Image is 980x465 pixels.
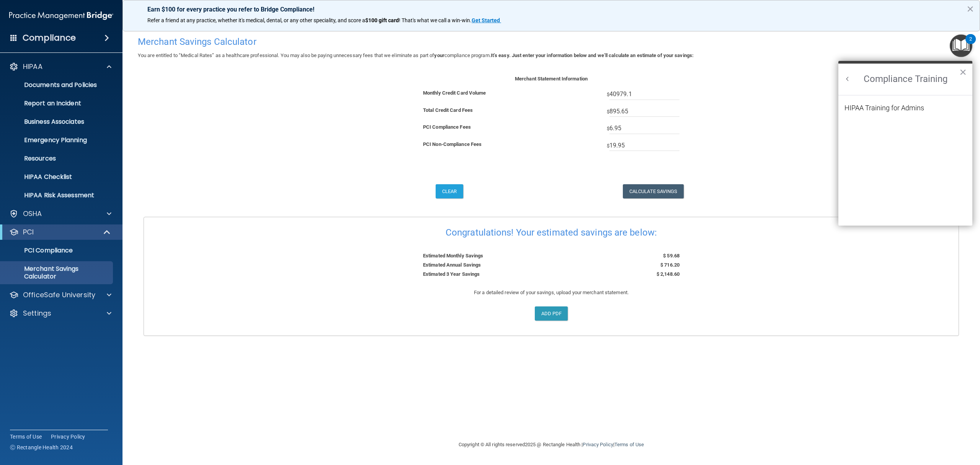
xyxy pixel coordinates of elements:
span: Ⓒ Rectangle Health 2024 [10,444,73,451]
div: 2 [969,39,972,49]
b: PCI Compliance Fees [423,124,471,130]
button: Clear [436,184,463,198]
p: PCI [23,228,34,237]
p: Earn $100 for every practice you refer to Bridge Compliance! [147,6,955,13]
img: PMB logo [9,8,113,23]
a: Privacy Policy [583,442,613,447]
button: HIPAA Training for Admins [844,105,924,111]
a: OSHA [9,209,111,218]
h4: Merchant Savings Calculator [138,37,965,47]
a: OfficeSafe University [9,290,111,300]
p: PCI Compliance [5,247,109,254]
p: OSHA [23,209,42,218]
h4: Congratulations! Your estimated savings are below: [412,228,691,237]
a: Settings [9,309,111,318]
p: Documents and Policies [5,81,109,89]
p: HIPAA Risk Assessment [5,192,109,199]
p: Resources [5,155,109,162]
b: your [434,52,444,58]
p: Settings [23,309,51,318]
div: Copyright © All rights reserved 2025 @ Rectangle Health | | [412,432,691,457]
div: For a detailed review of your savings, upload your merchant statement. [144,288,959,297]
b: Estimated 3 Year Savings [423,271,480,277]
p: Merchant Savings Calculator [5,265,109,280]
p: Report an Incident [5,100,109,107]
a: HIPAA [9,62,111,71]
b: It’s easy. Just enter your information below and we’ll calculate an estimate of your savings: [491,52,694,58]
span: $ [607,88,679,100]
a: PCI [9,228,111,237]
p: Business Associates [5,118,109,126]
span: ! That's what we call a win-win. [399,17,472,23]
a: Terms of Use [10,433,42,440]
button: Open Resource Center, 2 new notifications [950,34,972,57]
span: $ [607,106,679,117]
b: Monthly Credit Card Volume [423,90,486,96]
span: Refer a friend at any practice, whether it's medical, dental, or any other speciality, and score a [147,17,365,23]
button: Close [967,3,974,15]
b: $ 716.20 [660,262,679,268]
b: Estimated Annual Savings [423,262,481,268]
strong: Get Started [472,17,500,23]
strong: $100 gift card [365,17,399,23]
a: Get Started [472,17,501,23]
span: $ [607,140,679,151]
b: Total Credit Card Fees [423,107,473,113]
b: $ 2,148.60 [657,271,679,277]
div: Resource Center [838,61,972,226]
p: You are entitled to “Medical Rates” as a healthcare professional. You may also be paying unnecess... [138,51,965,60]
b: Merchant Statement Information [515,76,588,82]
span: $ [607,123,679,134]
b: Estimated Monthly Savings [423,253,483,259]
p: Emergency Planning [5,136,109,144]
h2: Compliance Training [838,64,972,95]
b: PCI Non-Compliance Fees [423,141,482,147]
a: Terms of Use [614,442,644,447]
a: Privacy Policy [51,433,85,440]
b: $ 59.68 [663,253,679,259]
h4: Compliance [23,33,76,43]
span: Add PDF [535,306,568,321]
button: Calculate Savings [623,184,684,198]
button: Close [959,66,967,78]
p: HIPAA Checklist [5,173,109,181]
button: Back to Resource Center Home [844,75,851,83]
p: OfficeSafe University [23,290,95,300]
p: HIPAA [23,62,42,71]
